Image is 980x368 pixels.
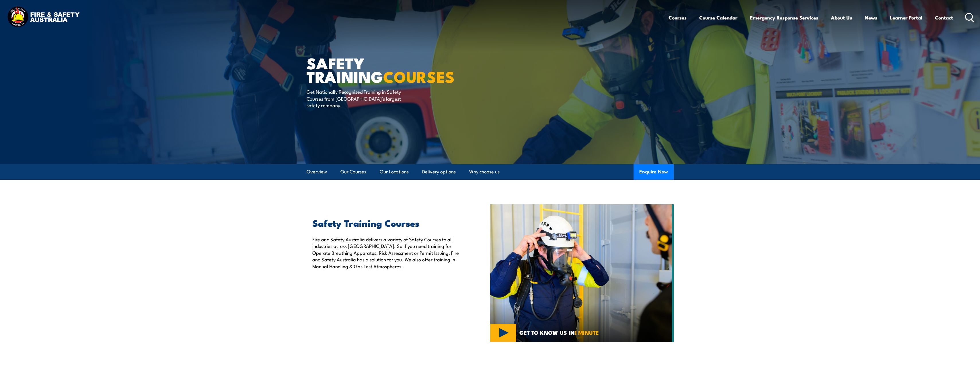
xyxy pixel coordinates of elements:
a: Our Courses [340,164,366,179]
img: Safety Training COURSES (1) [490,204,674,342]
button: Enquire Now [634,164,674,180]
h2: Safety Training Courses [312,219,464,227]
span: GET TO KNOW US IN [519,330,599,335]
a: Contact [935,10,953,25]
a: Delivery options [422,164,456,179]
a: Why choose us [469,164,500,179]
h1: Safety Training [307,56,448,83]
strong: COURSES [383,64,455,88]
p: Get Nationally Recognised Training in Safety Courses from [GEOGRAPHIC_DATA]’s largest safety comp... [307,88,411,108]
p: Fire and Safety Australia delivers a variety of Safety Courses to all industries across [GEOGRAPH... [312,236,464,269]
a: Overview [307,164,327,179]
strong: 1 MINUTE [575,328,599,336]
a: Courses [669,10,687,25]
a: Learner Portal [890,10,922,25]
a: Our Locations [380,164,409,179]
a: About Us [831,10,852,25]
a: News [865,10,877,25]
a: Emergency Response Services [750,10,818,25]
a: Course Calendar [699,10,737,25]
